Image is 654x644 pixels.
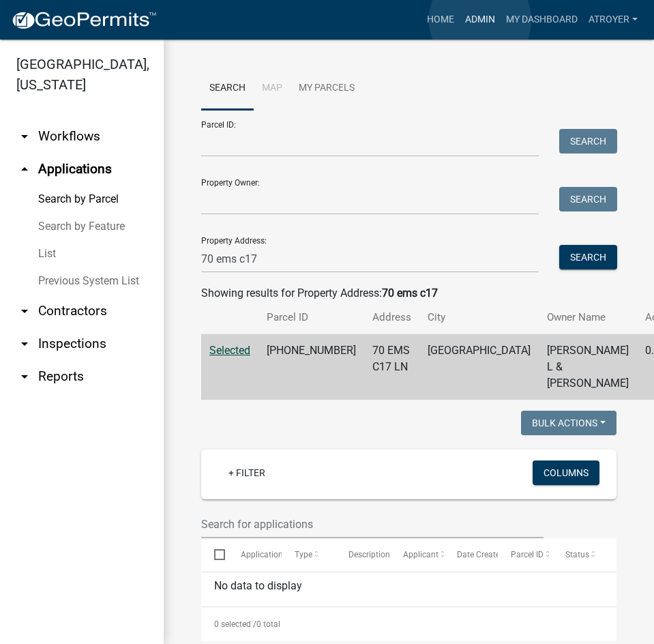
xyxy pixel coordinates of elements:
datatable-header-cell: Application Number [227,538,281,571]
div: No data to display [201,572,616,606]
span: Applicant [403,550,439,559]
th: Parcel ID [258,302,364,334]
datatable-header-cell: Description [336,538,389,571]
i: arrow_drop_down [16,336,33,352]
i: arrow_drop_down [16,368,33,385]
a: atroyer [583,7,643,33]
span: Description [348,550,390,559]
td: [PHONE_NUMBER] [258,334,364,400]
span: 0 selected / [214,619,256,629]
datatable-header-cell: Select [201,538,227,571]
a: Admin [460,7,501,33]
div: Showing results for Property Address: [201,285,616,302]
i: arrow_drop_down [16,303,33,319]
datatable-header-cell: Type [282,538,336,571]
button: Columns [533,460,599,485]
datatable-header-cell: Parcel ID [498,538,552,571]
button: Search [559,245,617,269]
a: Search [201,67,254,111]
a: My Dashboard [501,7,583,33]
i: arrow_drop_down [16,128,33,145]
datatable-header-cell: Status [552,538,606,571]
span: Parcel ID [511,550,544,559]
span: Date Created [457,550,505,559]
button: Bulk Actions [521,411,616,435]
a: + Filter [218,460,276,485]
td: [PERSON_NAME] L & [PERSON_NAME] [539,334,637,400]
datatable-header-cell: Applicant [390,538,444,571]
a: Selected [209,344,250,357]
a: My Parcels [291,67,363,111]
td: 70 EMS C17 LN [364,334,419,400]
th: City [419,302,539,334]
div: 0 total [201,607,616,641]
span: Type [295,550,312,559]
td: [GEOGRAPHIC_DATA] [419,334,539,400]
th: Owner Name [539,302,637,334]
button: Search [559,187,617,211]
a: Home [421,7,460,33]
datatable-header-cell: Date Created [444,538,498,571]
button: Search [559,129,617,153]
strong: 70 ems c17 [382,287,438,299]
input: Search for applications [201,510,544,538]
i: arrow_drop_up [16,161,33,177]
span: Status [565,550,589,559]
th: Address [364,302,419,334]
span: Application Number [241,550,315,559]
